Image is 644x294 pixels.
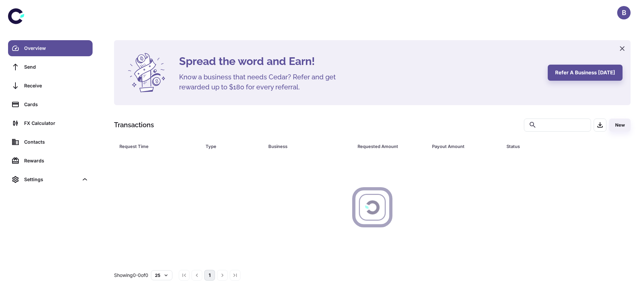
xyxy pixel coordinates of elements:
div: Request Time [119,142,189,151]
h5: Know a business that needs Cedar? Refer and get rewarded up to $180 for every referral. [179,72,347,92]
a: Cards [8,96,93,113]
span: Payout Amount [432,142,498,151]
span: Status [506,142,603,151]
p: Showing 0-0 of 0 [114,272,148,279]
div: Send [24,63,89,71]
span: Requested Amount [358,142,424,151]
a: FX Calculator [8,115,93,131]
div: Type [206,142,251,151]
div: Settings [24,176,78,183]
a: Overview [8,40,93,56]
a: Send [8,59,93,75]
div: Rewards [24,157,89,164]
div: Status [506,142,594,151]
div: Receive [24,82,89,89]
button: B [617,6,631,19]
button: Refer a business [DATE] [548,65,623,81]
a: Receive [8,78,93,94]
div: Overview [24,45,89,52]
div: Cards [24,101,89,108]
button: New [609,119,631,132]
a: Rewards [8,153,93,169]
button: page 1 [204,270,215,281]
a: Contacts [8,134,93,150]
nav: pagination navigation [178,270,241,281]
div: Requested Amount [358,142,415,151]
div: Payout Amount [432,142,490,151]
h4: Spread the word and Earn! [179,53,540,69]
button: 25 [151,270,172,280]
div: Settings [8,171,93,188]
div: FX Calculator [24,120,89,127]
div: Contacts [24,138,89,146]
span: Type [206,142,260,151]
h1: Transactions [114,120,154,130]
span: Request Time [119,142,198,151]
